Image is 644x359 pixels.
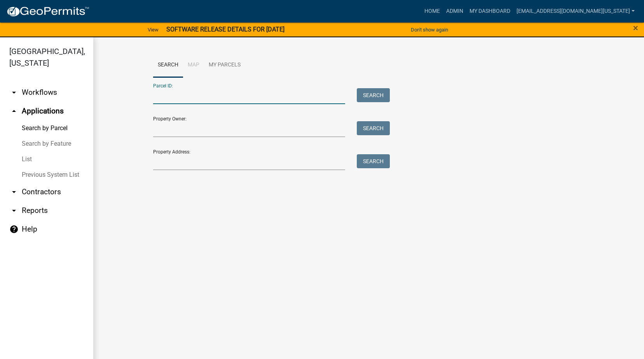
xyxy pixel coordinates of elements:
[443,4,466,19] a: Admin
[145,23,162,36] a: View
[633,23,638,33] button: Close
[204,53,245,78] a: My Parcels
[466,4,513,19] a: My Dashboard
[357,154,390,168] button: Search
[421,4,443,19] a: Home
[513,4,638,19] a: [EMAIL_ADDRESS][DOMAIN_NAME][US_STATE]
[9,88,19,97] i: arrow_drop_down
[166,26,284,33] strong: SOFTWARE RELEASE DETAILS FOR [DATE]
[408,23,451,36] button: Don't show again
[9,106,19,116] i: arrow_drop_up
[9,187,19,197] i: arrow_drop_down
[357,121,390,135] button: Search
[9,225,19,234] i: help
[633,23,638,33] span: ×
[357,88,390,102] button: Search
[153,53,183,78] a: Search
[9,206,19,215] i: arrow_drop_down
